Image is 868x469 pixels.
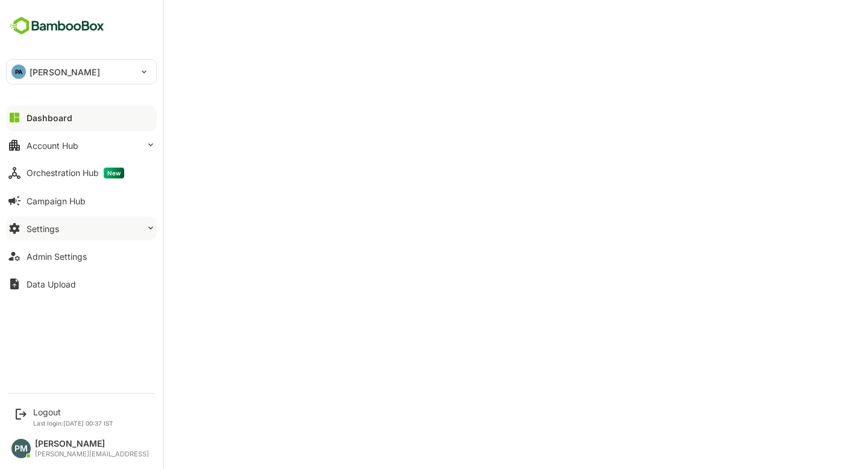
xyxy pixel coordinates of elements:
button: Data Upload [6,272,157,296]
button: Account Hub [6,133,157,157]
div: Account Hub [27,140,78,151]
div: [PERSON_NAME][EMAIL_ADDRESS] [35,450,149,458]
img: BambooboxFullLogoMark.5f36c76dfaba33ec1ec1367b70bb1252.svg [6,14,108,37]
p: [PERSON_NAME] [30,66,100,78]
div: Dashboard [27,113,72,123]
div: Logout [33,407,113,417]
button: Admin Settings [6,244,157,268]
button: Settings [6,216,157,241]
button: Orchestration HubNew [6,161,157,185]
button: Campaign Hub [6,189,157,213]
button: Dashboard [6,105,157,130]
div: PA [11,65,26,79]
div: Settings [27,224,59,234]
div: PA[PERSON_NAME] [7,60,156,84]
span: New [104,168,124,178]
div: Orchestration Hub [27,168,124,178]
p: Last login: [DATE] 00:37 IST [33,420,113,427]
div: [PERSON_NAME] [35,439,149,449]
div: PM [11,439,31,458]
div: Admin Settings [27,251,87,262]
div: Campaign Hub [27,196,86,206]
div: Data Upload [27,279,76,289]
